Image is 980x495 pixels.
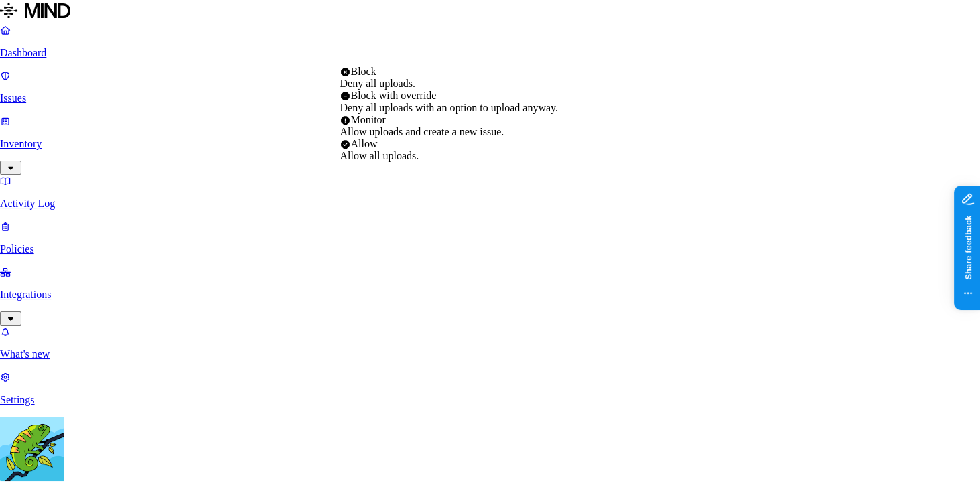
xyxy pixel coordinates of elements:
[340,102,558,113] span: Deny all uploads with an option to upload anyway.
[350,114,385,125] span: Monitor
[350,138,377,149] span: Allow
[340,150,419,161] span: Allow all uploads.
[340,126,504,137] span: Allow uploads and create a new issue.
[340,78,415,89] span: Deny all uploads.
[350,90,436,101] span: Block with override
[350,66,376,77] span: Block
